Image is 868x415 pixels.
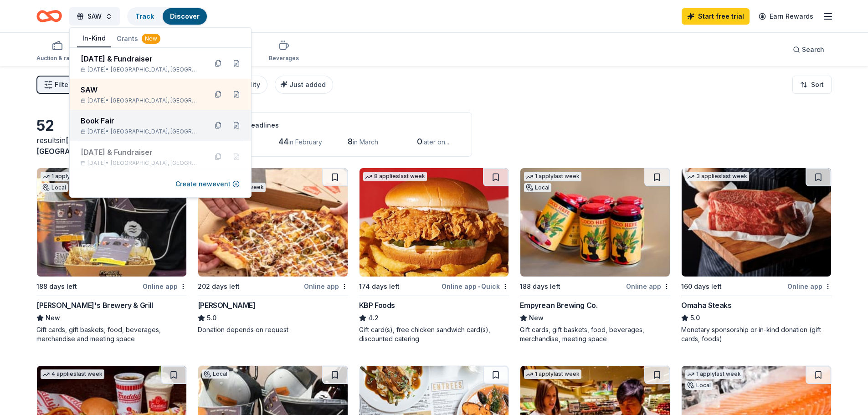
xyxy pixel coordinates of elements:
div: Online app [143,281,187,292]
img: Image for Casey's [198,168,348,277]
div: 8 applies last week [363,172,427,181]
span: later on... [422,138,449,146]
span: Search [802,44,824,55]
span: in February [288,138,322,146]
a: Image for Casey'sTop rated3 applieslast week202 days leftOnline app[PERSON_NAME]5.0Donation depen... [198,168,348,334]
button: In-Kind [77,30,111,47]
div: 1 apply last week [524,369,581,379]
div: [PERSON_NAME]'s Brewery & Grill [36,300,153,311]
span: New [46,313,60,323]
div: [PERSON_NAME] [198,300,256,311]
div: KBP Foods [359,300,395,311]
div: 1 apply last week [685,369,743,379]
div: Gift cards, gift baskets, food, beverages, merchandise, meeting space [520,325,670,343]
a: Image for Empyrean Brewing Co.1 applylast weekLocal188 days leftOnline appEmpyrean Brewing Co.New... [520,168,670,343]
div: Application deadlines [209,120,461,131]
div: 1 apply last week [524,172,581,181]
button: Create newevent [175,179,240,190]
a: Image for KBP Foods8 applieslast week174 days leftOnline app•QuickKBP Foods4.2Gift card(s), free ... [359,168,509,343]
span: 5.0 [207,313,216,323]
div: SAW [81,84,200,95]
span: 8 [348,137,353,146]
div: Gift cards, gift baskets, food, beverages, merchandise and meeting space [36,325,187,343]
img: Image for Omaha Steaks [682,168,831,277]
div: results [36,135,187,157]
span: [GEOGRAPHIC_DATA], [GEOGRAPHIC_DATA] [111,128,200,135]
span: 4.2 [368,313,379,323]
span: [GEOGRAPHIC_DATA], [GEOGRAPHIC_DATA] [111,66,200,73]
div: Local [685,381,713,390]
a: Image for Omaha Steaks 3 applieslast week160 days leftOnline appOmaha Steaks5.0Monetary sponsorsh... [681,168,832,343]
div: Monetary sponsorship or in-kind donation (gift cards, foods) [681,325,832,343]
span: SAW [87,11,102,22]
a: Earn Rewards [753,8,819,25]
img: Image for Lazlo's Brewery & Grill [37,168,186,277]
span: New [529,313,544,323]
div: 202 days left [198,281,240,292]
div: 4 applies last week [41,369,104,379]
span: Just added [289,81,326,88]
span: in March [353,138,378,146]
div: Book Fair [81,115,200,126]
img: Image for Empyrean Brewing Co. [520,168,670,277]
div: Local [202,369,229,379]
div: 174 days left [359,281,400,292]
span: Filter [55,79,71,90]
span: 0 [417,137,422,146]
div: Online app [626,281,670,292]
div: Online app [787,281,832,292]
button: TrackDiscover [127,7,208,26]
span: [GEOGRAPHIC_DATA], [GEOGRAPHIC_DATA] [111,97,200,104]
div: [DATE] • [81,97,200,104]
button: SAW [69,7,120,26]
div: 3 applies last week [685,172,749,181]
div: [DATE] • [81,66,200,73]
div: Empyrean Brewing Co. [520,300,597,311]
div: Auction & raffle [36,55,78,62]
a: Discover [170,12,200,20]
div: [DATE] & Fundraiser [81,53,200,64]
button: Auction & raffle [36,36,78,67]
div: 188 days left [36,281,77,292]
div: Omaha Steaks [681,300,731,311]
span: 44 [278,137,288,146]
img: Image for KBP Foods [360,168,509,277]
div: 52 [36,117,187,135]
div: 160 days left [681,281,722,292]
div: Online app Quick [442,281,509,292]
div: Beverages [269,55,299,62]
a: Track [135,12,154,20]
a: Image for Lazlo's Brewery & Grill1 applylast weekLocal188 days leftOnline app[PERSON_NAME]'s Brew... [36,168,187,343]
span: [GEOGRAPHIC_DATA], [GEOGRAPHIC_DATA] [111,159,200,167]
div: Donation depends on request [198,325,348,334]
span: 5.0 [690,313,700,323]
div: [DATE] • [81,128,200,135]
div: 188 days left [520,281,560,292]
button: Grants [111,31,166,47]
a: Home [36,5,62,27]
div: Local [41,183,68,192]
div: Online app [304,281,348,292]
div: Gift card(s), free chicken sandwich card(s), discounted catering [359,325,509,343]
button: Beverages [269,36,299,67]
span: • [478,283,480,290]
button: Sort [792,76,832,94]
button: Search [786,41,832,59]
button: Just added [275,76,333,94]
div: [DATE] • [81,159,200,167]
a: Start free trial [682,8,750,25]
div: New [142,34,160,44]
div: 1 apply last week [41,172,98,181]
div: [DATE] & Fundraiser [81,147,200,158]
button: Filter2 [36,76,78,94]
div: Local [524,183,551,192]
span: Sort [811,79,824,90]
